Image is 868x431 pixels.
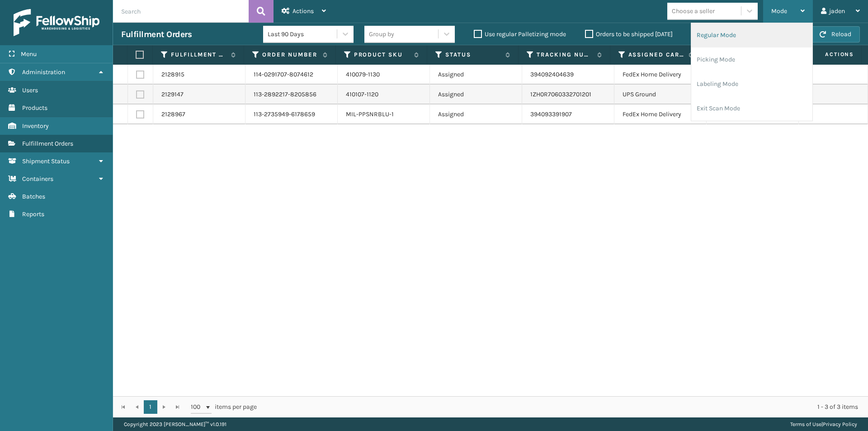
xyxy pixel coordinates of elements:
[161,90,184,99] a: 2129147
[474,30,566,38] label: Use regular Palletizing mode
[430,65,522,85] td: Assigned
[191,400,257,414] span: items per page
[269,403,858,412] div: 1 - 3 of 3 items
[144,400,157,414] a: 1
[771,7,787,15] span: Mode
[14,9,99,36] img: logo
[691,47,812,72] li: Picking Mode
[691,72,812,96] li: Labeling Mode
[530,90,591,98] a: 1ZH0R7060332701201
[430,104,522,124] td: Assigned
[161,110,185,119] a: 2128967
[22,104,47,112] span: Products
[22,175,53,183] span: Containers
[161,70,184,79] a: 2128915
[614,85,707,104] td: UPS Ground
[191,403,204,412] span: 100
[245,85,338,104] td: 113-2892217-8205856
[22,86,38,94] span: Users
[369,29,394,39] div: Group by
[121,29,192,40] h3: Fulfillment Orders
[445,51,501,59] label: Status
[790,421,821,427] a: Terms of Use
[430,85,522,104] td: Assigned
[585,30,673,38] label: Orders to be shipped [DATE]
[268,29,338,39] div: Last 90 Days
[171,51,226,59] label: Fulfillment Order Id
[691,96,812,121] li: Exit Scan Mode
[22,157,70,165] span: Shipment Status
[22,210,44,218] span: Reports
[22,140,73,147] span: Fulfillment Orders
[22,122,49,130] span: Inventory
[691,23,812,47] li: Regular Mode
[530,110,572,118] a: 394093391907
[245,104,338,124] td: 113-2735949-6178659
[346,110,394,118] a: MIL-PPSNRBLU-1
[292,7,314,15] span: Actions
[790,417,857,431] div: |
[811,26,860,43] button: Reload
[354,51,410,59] label: Product SKU
[614,65,707,85] td: FedEx Home Delivery
[628,51,684,59] label: Assigned Carrier Service
[796,47,859,62] span: Actions
[124,417,226,431] p: Copyright 2023 [PERSON_NAME]™ v 1.0.191
[614,104,707,124] td: FedEx Home Delivery
[537,51,592,59] label: Tracking Number
[672,6,715,16] div: Choose a seller
[346,71,380,78] a: 410079-1130
[22,193,45,200] span: Batches
[22,68,65,76] span: Administration
[262,51,318,59] label: Order Number
[530,71,574,78] a: 394092404639
[823,421,857,427] a: Privacy Policy
[346,90,378,98] a: 410107-1120
[21,50,37,58] span: Menu
[245,65,338,85] td: 114-0291707-8074612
